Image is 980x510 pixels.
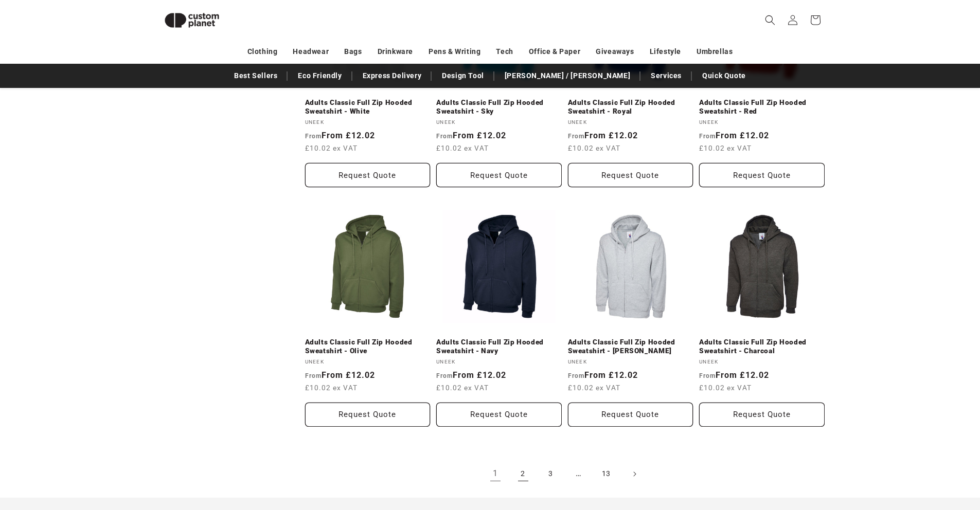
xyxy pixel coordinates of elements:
iframe: Chat Widget [804,399,980,510]
a: Page 3 [540,463,562,485]
a: Quick Quote [697,67,751,85]
a: Adults Classic Full Zip Hooded Sweatshirt - Navy [436,338,562,356]
img: Custom Planet [156,4,228,37]
button: Request Quote [436,163,562,187]
a: Headwear [293,43,329,61]
a: Lifestyle [650,43,681,61]
a: Tech [496,43,513,61]
a: Bags [344,43,362,61]
a: Design Tool [437,67,489,85]
a: Best Sellers [229,67,282,85]
a: Clothing [247,43,278,61]
button: Request Quote [436,403,562,427]
a: Office & Paper [529,43,580,61]
a: Adults Classic Full Zip Hooded Sweatshirt - Olive [305,338,431,356]
a: Adults Classic Full Zip Hooded Sweatshirt - Sky [436,98,562,116]
a: Adults Classic Full Zip Hooded Sweatshirt - [PERSON_NAME] [568,338,693,356]
a: Adults Classic Full Zip Hooded Sweatshirt - Red [699,98,825,116]
button: Request Quote [568,403,693,427]
a: Drinkware [378,43,413,61]
button: Request Quote [305,163,431,187]
button: Request Quote [305,403,431,427]
a: [PERSON_NAME] / [PERSON_NAME] [500,67,635,85]
a: Page 13 [595,463,618,485]
a: Adults Classic Full Zip Hooded Sweatshirt - White [305,98,431,116]
a: Services [646,67,687,85]
a: Page 2 [512,463,534,485]
a: Eco Friendly [293,67,347,85]
a: Adults Classic Full Zip Hooded Sweatshirt - Charcoal [699,338,825,356]
nav: Pagination [305,463,825,485]
button: Request Quote [699,163,825,187]
a: Adults Classic Full Zip Hooded Sweatshirt - Royal [568,98,693,116]
a: Giveaways [596,43,634,61]
a: Pens & Writing [429,43,480,61]
a: Next page [623,463,646,485]
button: Request Quote [699,403,825,427]
a: Umbrellas [697,43,733,61]
summary: Search [759,9,781,31]
a: Express Delivery [358,67,427,85]
button: Request Quote [568,163,693,187]
span: … [567,463,590,485]
a: Page 1 [484,463,507,485]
